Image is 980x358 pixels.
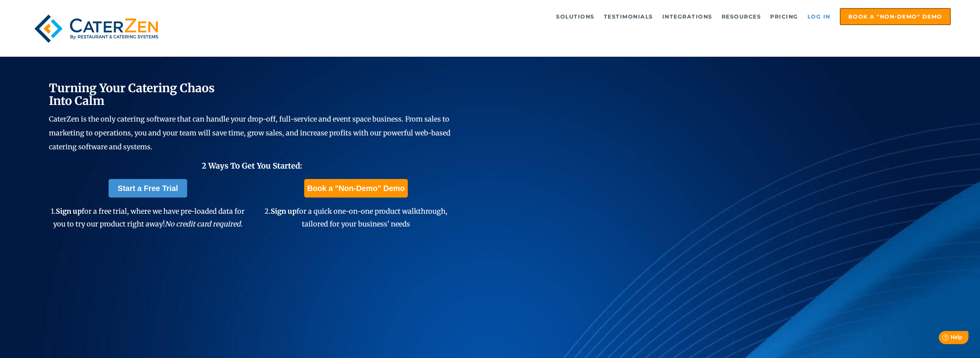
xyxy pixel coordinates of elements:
iframe: Help widget launcher [911,328,972,350]
a: Testimonials [600,9,657,24]
span: CaterZen is the only catering software that can handle your drop-off, full-service and event spac... [49,115,451,151]
a: Pricing [766,9,802,24]
a: Solutions [552,9,598,24]
a: Resources [718,9,765,24]
span: 1. for a free trial, where we have pre-loaded data for you to try our product right away! [51,207,245,228]
span: Sign up [56,207,82,216]
a: Log in [804,9,834,24]
span: Sign up [271,207,297,216]
span: 2 Ways To Get You Started: [202,161,302,171]
img: caterzen [29,8,163,49]
a: Book a "Non-Demo" Demo [840,8,951,25]
a: Integrations [658,9,716,24]
a: Start a Free Trial [109,179,188,198]
div: Navigation Menu [187,8,950,25]
em: No credit card required. [165,220,243,228]
a: Book a "Non-Demo" Demo [304,179,408,198]
span: 2. for a quick one-on-one product walkthrough, tailored for your business' needs [265,207,447,228]
span: Turning Your Catering Chaos Into Calm [49,81,215,108]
